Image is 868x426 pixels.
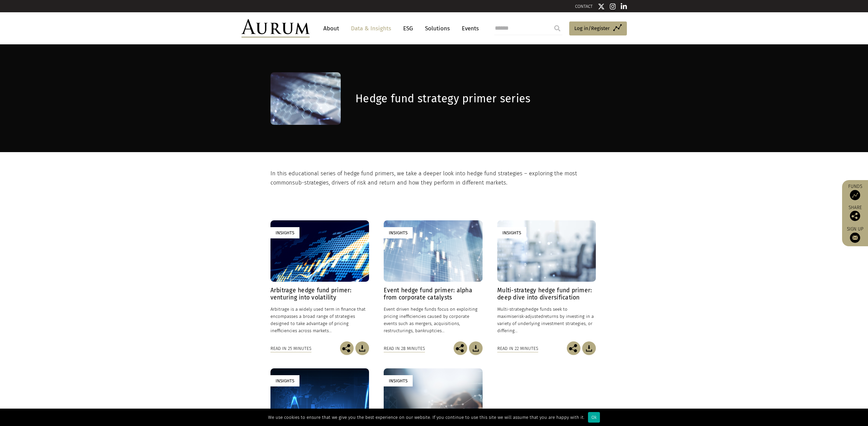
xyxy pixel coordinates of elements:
[384,287,482,301] h4: Event hedge fund primer: alpha from corporate catalysts
[355,341,369,355] img: Download Article
[469,341,483,355] img: Download Article
[845,226,865,243] a: Sign up
[270,227,299,238] div: Insights
[241,19,310,38] img: Aurum
[497,306,596,335] p: hedge funds seek to maximise returns by investing in a variety of underlying investment strategie...
[340,341,354,355] img: Share this post
[588,412,600,423] div: Ok
[569,21,627,36] a: Log in/Register
[567,341,580,355] img: Share this post
[384,306,482,335] p: Event driven hedge funds focus on exploiting pricing inefficiencies caused by corporate events su...
[516,314,543,319] span: risk-adjusted
[610,3,616,10] img: Instagram icon
[270,345,311,352] div: Read in 25 minutes
[355,92,596,105] h1: Hedge fund strategy primer series
[384,220,482,342] a: Insights Event hedge fund primer: alpha from corporate catalysts Event driven hedge funds focus o...
[270,169,596,187] p: In this educational series of hedge fund primers, we take a deeper look into hedge fund strategie...
[497,220,596,342] a: Insights Multi-strategy hedge fund primer: deep dive into diversification Multi-strategyhedge fun...
[422,22,453,35] a: Solutions
[384,227,413,238] div: Insights
[454,341,467,355] img: Share this post
[458,22,479,35] a: Events
[621,3,627,10] img: Linkedin icon
[270,287,369,301] h4: Arbitrage hedge fund primer: venturing into volatility
[292,179,329,186] span: sub-strategies
[574,24,610,32] span: Log in/Register
[270,375,299,386] div: Insights
[497,287,596,301] h4: Multi-strategy hedge fund primer: deep dive into diversification
[582,341,596,355] img: Download Article
[845,205,865,221] div: Share
[845,183,865,200] a: Funds
[270,306,369,335] p: Arbitrage is a widely used term in finance that encompasses a broad range of strategies designed ...
[850,211,860,221] img: Share this post
[384,375,413,386] div: Insights
[497,345,538,352] div: Read in 22 minutes
[400,22,416,35] a: ESG
[575,4,593,9] a: CONTACT
[550,21,564,35] input: Submit
[850,233,860,243] img: Sign up to our newsletter
[348,22,395,35] a: Data & Insights
[497,227,526,238] div: Insights
[598,3,605,10] img: Twitter icon
[270,220,369,342] a: Insights Arbitrage hedge fund primer: venturing into volatility Arbitrage is a widely used term i...
[320,22,342,35] a: About
[384,345,425,352] div: Read in 28 minutes
[850,190,860,200] img: Access Funds
[497,307,526,312] span: Multi-strategy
